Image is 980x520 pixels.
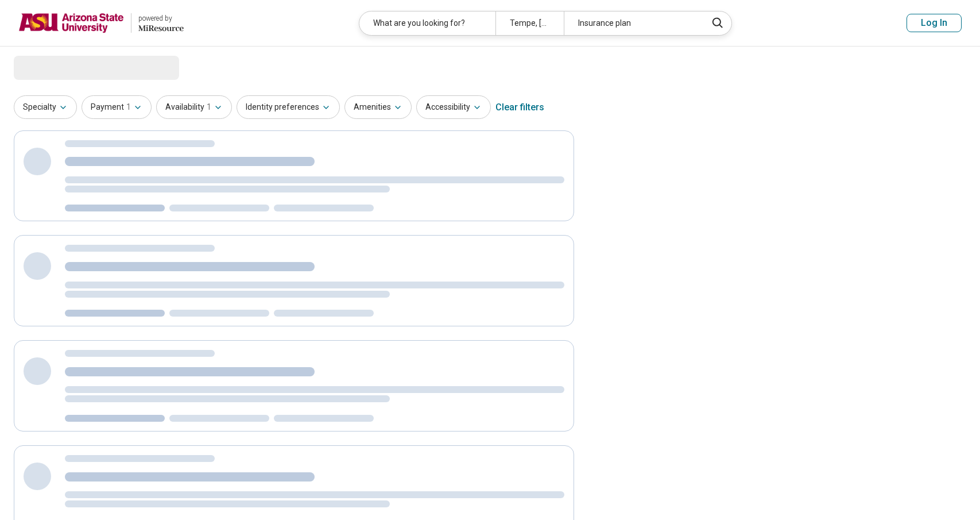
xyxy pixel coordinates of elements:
span: 1 [126,101,131,113]
div: powered by [138,13,184,24]
span: Loading... [14,56,110,79]
button: Availability1 [156,95,232,119]
button: Identity preferences [237,95,340,119]
a: Arizona State Universitypowered by [18,9,184,37]
button: Payment1 [82,95,152,119]
button: Specialty [14,95,77,119]
img: Arizona State University [18,9,124,37]
button: Amenities [344,95,412,119]
div: Clear filters [495,94,544,121]
button: Log In [907,14,962,32]
div: What are you looking for? [359,11,495,35]
div: Tempe, [GEOGRAPHIC_DATA] [495,11,564,35]
span: 1 [207,101,211,113]
div: Insurance plan [564,11,700,35]
button: Accessibility [416,95,491,119]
